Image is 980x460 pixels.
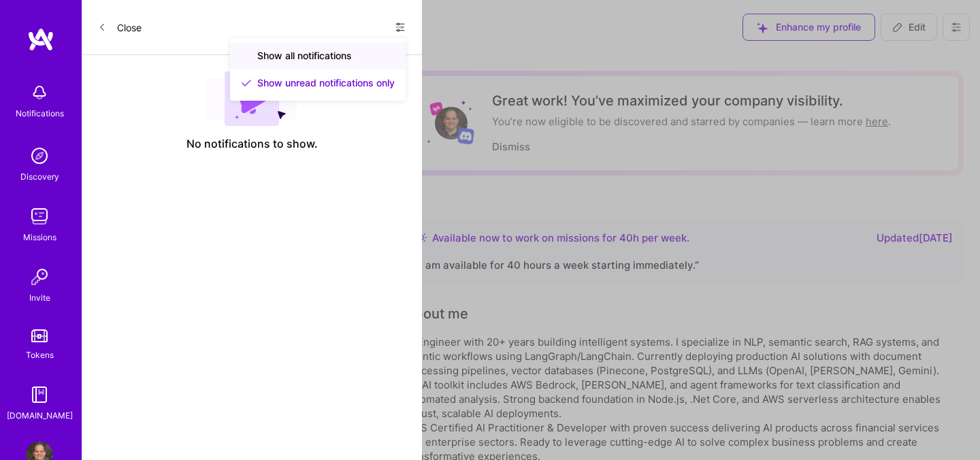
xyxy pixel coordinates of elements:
[26,348,54,362] div: Tokens
[20,169,59,184] div: Discovery
[257,49,352,63] span: Show all notifications
[257,76,395,90] span: Show unread notifications only
[23,230,56,244] div: Missions
[26,381,53,408] img: guide book
[26,203,53,230] img: teamwork
[7,408,73,423] div: [DOMAIN_NAME]
[26,142,53,169] img: discovery
[31,329,48,342] img: tokens
[29,291,50,305] div: Invite
[27,27,54,52] img: logo
[26,263,53,291] img: Invite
